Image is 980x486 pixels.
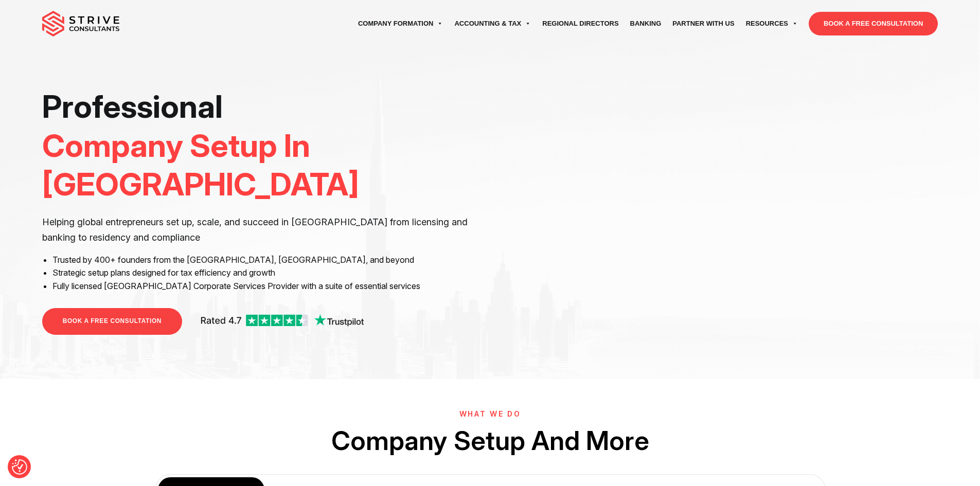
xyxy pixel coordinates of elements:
[12,459,27,475] button: Consent Preferences
[42,214,483,245] p: Helping global entrepreneurs set up, scale, and succeed in [GEOGRAPHIC_DATA] from licensing and b...
[497,87,938,335] iframe: <br />
[42,11,119,37] img: main-logo.svg
[52,254,483,267] li: Trusted by 400+ founders from the [GEOGRAPHIC_DATA], [GEOGRAPHIC_DATA], and beyond
[740,9,804,38] a: Resources
[352,9,449,38] a: Company Formation
[42,127,359,204] span: Company Setup In [GEOGRAPHIC_DATA]
[52,266,483,280] li: Strategic setup plans designed for tax efficiency and growth
[809,12,938,35] a: BOOK A FREE CONSULTATION
[12,459,27,475] img: Revisit consent button
[667,9,740,38] a: Partner with Us
[625,9,667,38] a: Banking
[449,9,537,38] a: Accounting & Tax
[52,280,483,293] li: Fully licensed [GEOGRAPHIC_DATA] Corporate Services Provider with a suite of essential services
[42,308,182,334] a: BOOK A FREE CONSULTATION
[537,9,624,38] a: Regional Directors
[42,87,483,204] h1: Professional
